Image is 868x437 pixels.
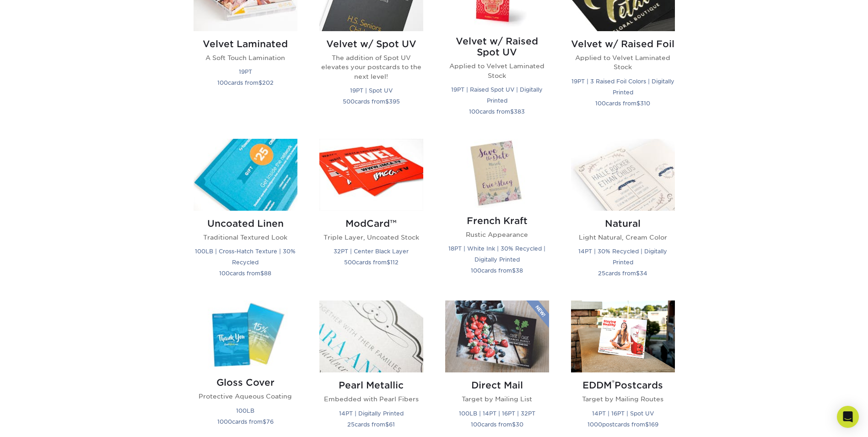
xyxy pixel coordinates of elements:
span: 202 [262,79,274,86]
h2: French Kraft [445,215,549,226]
img: ModCard™ Postcards [319,139,423,211]
img: Uncoated Linen Postcards [194,139,297,211]
a: Uncoated Linen Postcards Uncoated Linen Traditional Textured Look 100LB | Cross-Hatch Texture | 3... [194,139,297,290]
span: $ [636,270,640,277]
small: 100LB | 14PT | 16PT | 32PT [459,410,535,417]
span: 100 [469,108,480,115]
h2: Velvet Laminated [194,38,297,49]
h2: ModCard™ [319,218,423,229]
h2: Velvet w/ Raised Foil [571,38,675,49]
span: $ [259,79,262,86]
small: cards from [471,421,523,428]
small: 14PT | 16PT | Spot UV [592,410,654,417]
img: New Product [526,300,549,328]
span: 25 [598,270,605,277]
span: 395 [389,98,400,105]
span: $ [636,100,640,107]
h2: Gloss Cover [194,377,297,388]
small: cards from [471,267,523,274]
p: Applied to Velvet Laminated Stock [571,53,675,72]
sup: ® [612,379,615,387]
p: The addition of Spot UV elevates your postcards to the next level! [319,53,423,81]
span: $ [385,421,389,428]
small: cards from [344,259,399,266]
small: 19PT | Spot UV [350,87,393,94]
div: Open Intercom Messenger [837,406,859,428]
span: $ [510,108,514,115]
p: Protective Aqueous Coating [194,392,297,401]
small: 18PT | White Ink | 30% Recycled | Digitally Printed [448,245,545,263]
span: 76 [266,418,274,425]
img: Velvet w/ Raised Foil Postcards [571,300,675,372]
span: 112 [390,259,399,266]
span: 100 [471,421,481,428]
a: ModCard™ Postcards ModCard™ Triple Layer, Uncoated Stock 32PT | Center Black Layer 500cards from$112 [319,139,423,290]
p: Rustic Appearance [445,230,549,239]
span: 1000 [588,421,602,428]
small: cards from [217,79,274,86]
span: $ [263,418,266,425]
small: 100LB [236,407,254,414]
span: 88 [264,270,271,277]
h2: Direct Mail [445,380,549,391]
img: French Kraft Postcards [445,139,549,208]
span: $ [645,421,649,428]
span: $ [385,98,389,105]
small: 19PT | 3 Raised Foil Colors | Digitally Printed [571,78,674,96]
small: 100LB | Cross-Hatch Texture | 30% Recycled [195,248,296,266]
h2: Uncoated Linen [194,218,297,229]
img: Natural Postcards [571,139,675,211]
span: 30 [516,421,523,428]
h2: Natural [571,218,675,229]
p: Traditional Textured Look [194,233,297,242]
span: 25 [347,421,355,428]
span: 310 [640,100,650,107]
small: cards from [469,108,525,115]
p: Triple Layer, Uncoated Stock [319,233,423,242]
span: 169 [649,421,658,428]
p: A Soft Touch Lamination [194,53,297,62]
span: 34 [640,270,647,277]
p: Target by Mailing Routes [571,394,675,404]
span: 383 [514,108,525,115]
span: 38 [516,267,523,274]
small: cards from [347,421,395,428]
p: Target by Mailing List [445,394,549,404]
img: Pearl Metallic Postcards [319,300,423,372]
span: 500 [344,259,356,266]
a: French Kraft Postcards French Kraft Rustic Appearance 18PT | White Ink | 30% Recycled | Digitally... [445,139,549,290]
small: postcards from [588,421,658,428]
h2: Velvet w/ Raised Spot UV [445,36,549,58]
span: $ [387,259,390,266]
span: 1000 [217,418,232,425]
span: 61 [389,421,395,428]
span: 100 [471,267,481,274]
span: 100 [219,270,230,277]
span: $ [512,267,516,274]
span: 100 [217,79,228,86]
small: 19PT | Raised Spot UV | Digitally Printed [451,86,543,104]
span: 500 [343,98,355,105]
small: 14PT | Digitally Printed [339,410,404,417]
span: 100 [595,100,606,107]
p: Light Natural, Cream Color [571,233,675,242]
h2: EDDM Postcards [571,380,675,391]
small: cards from [219,270,271,277]
small: cards from [217,418,274,425]
small: cards from [598,270,647,277]
img: Direct Mail Postcards [445,300,549,372]
h2: Pearl Metallic [319,380,423,391]
small: 19PT [239,68,252,75]
small: cards from [595,100,650,107]
a: Natural Postcards Natural Light Natural, Cream Color 14PT | 30% Recycled | Digitally Printed 25ca... [571,139,675,290]
small: 32PT | Center Black Layer [334,248,409,255]
span: $ [260,270,264,277]
p: Applied to Velvet Laminated Stock [445,61,549,80]
small: cards from [343,98,400,105]
img: Gloss Cover Postcards [194,300,297,370]
small: 14PT | 30% Recycled | Digitally Printed [578,248,667,266]
p: Embedded with Pearl Fibers [319,394,423,404]
span: $ [512,421,516,428]
h2: Velvet w/ Spot UV [319,38,423,49]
